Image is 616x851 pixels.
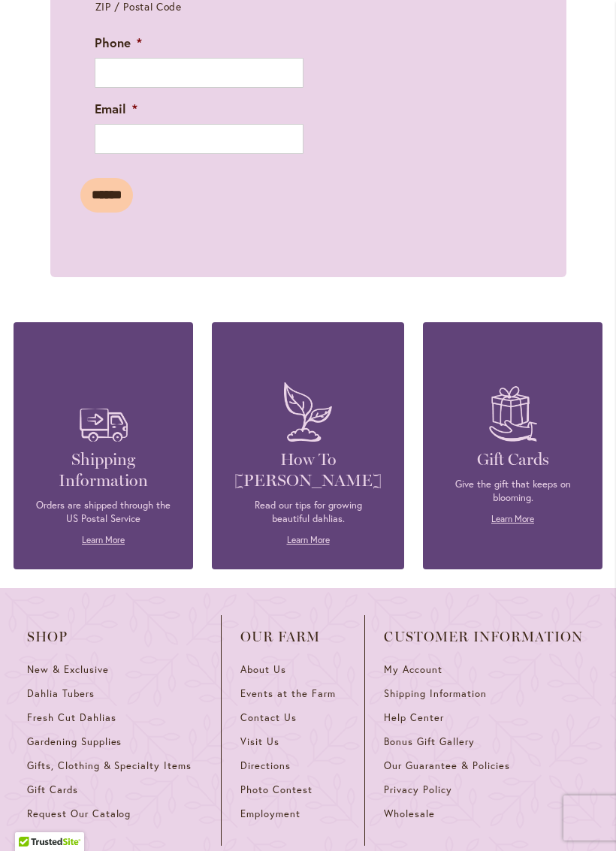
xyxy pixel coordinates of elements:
span: Privacy Policy [384,783,452,796]
p: Read our tips for growing beautiful dahlias. [234,499,382,526]
a: Learn More [287,534,330,545]
span: Fresh Cut Dahlias [27,711,116,724]
span: Gift Cards [27,783,78,796]
h4: Gift Cards [445,449,580,470]
span: About Us [240,663,286,676]
label: Phone [95,35,142,51]
span: Visit Us [240,735,279,748]
span: Dahlia Tubers [27,687,95,700]
span: Bonus Gift Gallery [384,735,474,748]
span: Contact Us [240,711,297,724]
p: Orders are shipped through the US Postal Service [36,499,171,526]
p: Give the gift that keeps on blooming. [445,478,580,505]
a: Learn More [82,534,125,545]
span: Gifts, Clothing & Specialty Items [27,759,192,772]
span: Events at the Farm [240,687,335,700]
label: Email [95,101,137,117]
span: Shipping Information [384,687,486,700]
h4: Shipping Information [36,449,171,491]
span: My Account [384,663,442,676]
span: New & Exclusive [27,663,109,676]
span: Customer Information [384,629,583,644]
span: Help Center [384,711,444,724]
span: Shop [27,629,202,644]
span: Directions [240,759,291,772]
span: Our Farm [240,629,346,644]
h4: How To [PERSON_NAME] [234,449,382,491]
span: Our Guarantee & Policies [384,759,509,772]
span: Photo Contest [240,783,313,796]
a: Learn More [491,513,534,524]
span: Gardening Supplies [27,735,122,748]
